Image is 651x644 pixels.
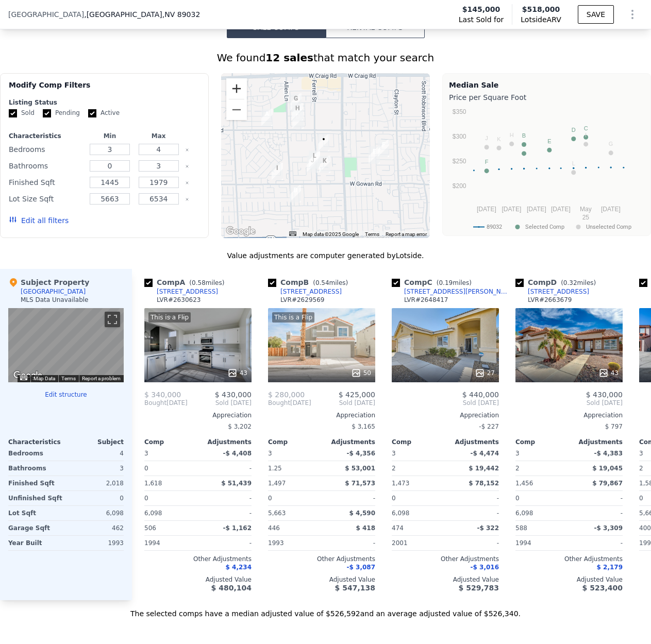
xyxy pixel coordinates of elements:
[392,510,409,517] span: 6,098
[447,536,499,550] div: -
[392,399,499,407] span: Sold [DATE]
[144,277,228,287] div: Comp A
[289,231,296,236] button: Keyboard shortcuts
[292,111,304,129] div: 3509 Altar Rock Ln
[449,90,644,105] div: Price per Square Foot
[471,564,499,571] span: -$ 3,016
[597,564,623,571] span: $ 2,179
[20,376,27,380] button: Keyboard shortcuts
[365,231,379,237] a: Terms
[497,136,501,142] text: K
[9,175,84,190] div: Finished Sqft
[309,279,352,286] span: ( miles)
[471,450,499,457] span: -$ 4,474
[8,476,64,490] div: Finished Sqft
[144,555,252,563] div: Other Adjustments
[105,312,120,327] button: Toggle fullscreen view
[453,158,466,165] text: $250
[578,5,614,24] button: SAVE
[88,109,96,117] input: Active
[268,536,320,550] div: 1993
[522,141,526,147] text: A
[525,224,564,230] text: Selected Comp
[485,159,489,165] text: F
[268,399,290,407] span: Bought
[369,146,380,164] div: 3729 Blairmoor St
[528,296,572,304] div: LVR # 2663679
[469,480,499,487] span: $ 78,152
[261,109,273,126] div: 3914 Redfield Ave
[268,399,311,407] div: [DATE]
[228,423,252,430] span: $ 3,202
[347,564,375,571] span: -$ 3,087
[68,476,124,490] div: 2,018
[162,10,201,19] span: , NV 89032
[144,495,148,502] span: 0
[352,423,375,430] span: $ 3,165
[68,506,124,520] div: 6,098
[522,132,526,139] text: B
[280,296,324,304] div: LVR # 2629569
[144,399,166,407] span: Bought
[318,134,329,151] div: 3118 Atwater Dr
[9,159,84,173] div: Bathrooms
[515,411,623,419] div: Appreciation
[185,197,189,201] button: Clear
[487,224,502,230] text: 89032
[192,279,206,286] span: 0.58
[586,391,623,399] span: $ 430,000
[9,132,84,140] div: Characteristics
[268,277,352,287] div: Comp B
[8,308,124,382] div: Map
[572,127,576,133] text: D
[447,491,499,505] div: -
[144,399,188,407] div: [DATE]
[557,279,600,286] span: ( miles)
[569,438,623,446] div: Adjustments
[477,206,496,213] text: [DATE]
[268,450,272,457] span: 3
[449,80,644,90] div: Median Sale
[280,287,342,296] div: [STREET_ADDRESS]
[392,555,499,563] div: Other Adjustments
[198,438,252,446] div: Adjustments
[639,450,643,457] span: 3
[8,446,64,461] div: Bedrooms
[315,279,329,286] span: 0.54
[224,225,258,238] a: Open this area in Google Maps (opens a new window)
[571,491,623,505] div: -
[572,160,575,166] text: L
[268,524,280,532] span: 446
[9,142,84,157] div: Bedrooms
[475,368,495,378] div: 27
[356,524,375,532] span: $ 418
[453,182,466,190] text: $200
[453,133,466,140] text: $300
[66,438,124,446] div: Subject
[144,480,162,487] span: 1,618
[144,536,196,550] div: 1994
[8,461,64,476] div: Bathrooms
[11,369,45,382] a: Open this area in Google Maps (opens a new window)
[9,80,200,98] div: Modify Comp Filters
[88,109,120,117] label: Active
[268,438,322,446] div: Comp
[188,399,252,407] span: Sold [DATE]
[609,141,613,147] text: G
[215,391,252,399] span: $ 430,000
[432,279,476,286] span: ( miles)
[319,156,330,173] div: 3113 Logan Ave
[515,399,623,407] span: Sold [DATE]
[445,438,499,446] div: Adjustments
[268,480,286,487] span: 1,497
[392,411,499,419] div: Appreciation
[439,279,453,286] span: 0.19
[515,555,623,563] div: Other Adjustments
[311,399,375,407] span: Sold [DATE]
[392,461,443,476] div: 2
[200,461,252,476] div: -
[515,536,567,550] div: 1994
[392,277,476,287] div: Comp C
[268,391,305,399] span: $ 280,000
[547,138,551,144] text: E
